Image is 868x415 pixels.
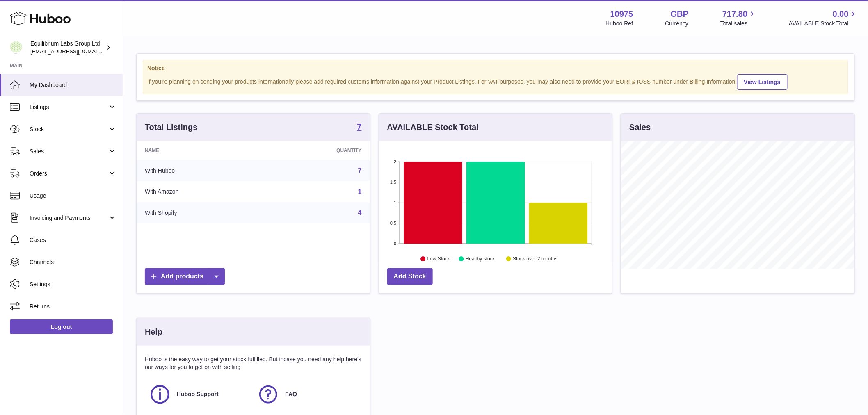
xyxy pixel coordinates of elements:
div: Currency [665,20,689,27]
text: 0 [394,241,396,246]
span: Invoicing and Payments [30,214,108,222]
td: With Huboo [137,160,264,181]
span: Settings [30,280,116,288]
td: With Shopify [137,202,264,223]
span: FAQ [285,390,297,398]
h3: Help [145,326,162,337]
span: Usage [30,192,116,200]
h3: AVAILABLE Stock Total [387,122,479,133]
a: 7 [357,123,362,132]
strong: 7 [357,123,362,131]
text: Healthy stock [466,256,496,262]
a: Log out [10,319,113,334]
a: 4 [358,209,362,216]
a: FAQ [257,383,357,406]
span: My Dashboard [30,81,116,89]
text: 1.5 [390,180,396,185]
a: Add products [145,268,225,285]
span: Sales [30,148,108,155]
h3: Sales [629,122,651,133]
a: Add Stock [387,268,433,285]
a: 0.00 AVAILABLE Stock Total [789,9,858,27]
span: [EMAIL_ADDRESS][DOMAIN_NAME] [30,48,121,55]
a: Huboo Support [149,383,249,406]
a: 1 [358,188,362,195]
div: If you're planning on sending your products internationally please add required customs informati... [147,73,844,90]
h3: Total Listings [145,122,198,133]
span: Huboo Support [177,390,219,398]
strong: 10975 [610,9,633,20]
span: Cases [30,236,116,244]
text: Low Stock [427,256,450,262]
span: Total sales [720,20,757,27]
th: Name [137,141,264,160]
strong: Notice [147,64,844,72]
span: Stock [30,125,108,133]
text: 0.5 [390,221,396,226]
span: Listings [30,103,108,111]
text: 1 [394,200,396,205]
th: Quantity [264,141,370,160]
text: 2 [394,159,396,164]
p: Huboo is the easy way to get your stock fulfilled. But incase you need any help here's our ways f... [145,356,362,371]
text: Stock over 2 months [513,256,557,262]
span: 0.00 [833,9,849,20]
span: 717.80 [722,9,747,20]
td: With Amazon [137,181,264,203]
a: View Listings [737,74,788,90]
span: AVAILABLE Stock Total [789,20,858,27]
div: Equilibrium Labs Group Ltd [30,40,104,55]
img: internalAdmin-10975@internal.huboo.com [10,41,22,54]
a: 7 [358,167,362,174]
span: Channels [30,258,116,266]
span: Returns [30,303,116,310]
strong: GBP [671,9,688,20]
a: 717.80 Total sales [720,9,757,27]
span: Orders [30,170,108,178]
div: Huboo Ref [606,20,633,27]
